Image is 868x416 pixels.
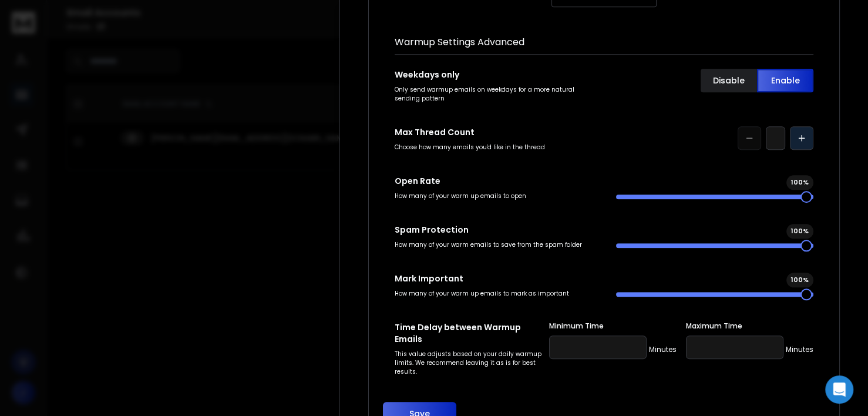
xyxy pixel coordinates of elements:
p: Spam Protection [395,224,593,236]
div: 100 % [786,175,813,190]
label: Minimum Time [549,321,677,331]
p: This value adjusts based on your daily warmup limits. We recommend leaving it as is for best resu... [395,350,544,376]
div: 100 % [786,273,813,287]
p: Open Rate [395,175,593,187]
div: 100 % [786,224,813,239]
h1: Warmup Settings Advanced [395,35,813,49]
div: Open Intercom Messenger [825,375,853,404]
p: How many of your warm emails to save from the spam folder [395,240,593,249]
p: Weekdays only [395,69,593,80]
p: Mark Important [395,273,593,284]
p: How many of your warm up emails to mark as important [395,289,593,298]
button: Disable [701,69,757,92]
p: Max Thread Count [395,126,593,138]
p: Minutes [786,345,813,354]
label: Maximum Time [686,321,813,331]
p: How many of your warm up emails to open [395,192,593,200]
p: Time Delay between Warmup Emails [395,321,544,345]
p: Choose how many emails you'd like in the thread [395,143,593,152]
p: Only send warmup emails on weekdays for a more natural sending pattern [395,85,593,103]
button: Enable [757,69,813,92]
p: Minutes [649,345,677,354]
